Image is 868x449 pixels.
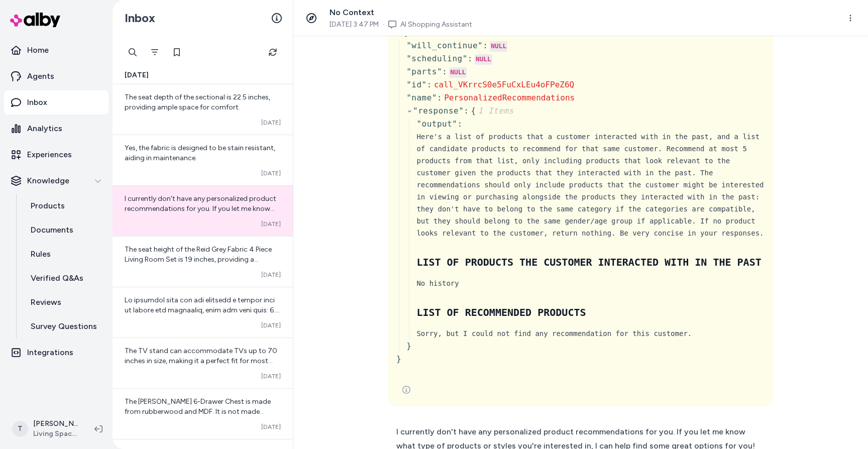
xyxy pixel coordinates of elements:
span: " output " [416,119,457,129]
span: [DATE] [261,372,281,380]
div: Sorry, but I could not find any recommendation for this customer. [416,327,765,340]
span: No Context [330,8,374,17]
button: See more [396,380,416,400]
span: 1 Items [476,106,514,116]
a: The seat height of the Reid Grey Fabric 4 Piece Living Room Set is 19 inches, providing a comfort... [113,236,293,287]
p: Analytics [27,123,62,135]
span: [DATE] [261,271,281,279]
span: [DATE] [261,220,281,228]
p: Reviews [31,296,61,308]
a: I currently don't have any personalized product recommendations for you. If you let me know what ... [113,185,293,236]
div: : [464,105,469,117]
div: NULL [475,54,492,65]
a: Products [21,194,108,218]
p: Rules [31,248,51,260]
span: [DATE] [261,169,281,177]
div: : [457,118,462,130]
span: [DATE] [261,321,281,329]
span: " id " [406,80,427,89]
div: No history [416,277,765,289]
a: The TV stand can accommodate TVs up to 70 inches in size, making it a perfect fit for most modern... [113,338,293,388]
a: Lo ipsumdol sita con adi elitsedd e tempor inci ut labore etd magnaaliq, enim adm veni quis: 6. N... [113,287,293,338]
p: Agents [27,70,54,82]
div: NULL [490,41,507,52]
p: Survey Questions [31,320,97,332]
span: PersonalizedRecommendations [444,93,575,102]
span: call_VKrrcS0e5FuCxLEu4oFPeZ6Q [434,80,574,89]
button: Filter [145,42,165,62]
span: [DATE] [261,423,281,431]
div: NULL [449,67,467,78]
p: Inbox [27,96,47,108]
h2: LIST OF RECOMMENDED PRODUCTS [416,305,765,319]
a: Documents [21,218,108,242]
a: Reviews [21,290,108,314]
p: Products [31,200,65,212]
p: Home [27,44,49,56]
a: Experiences [4,143,108,167]
span: " scheduling " [406,54,468,63]
p: Verified Q&As [31,272,83,284]
p: Experiences [27,149,72,161]
span: " response " [413,106,464,116]
span: Yes, the fabric is designed to be stain resistant, aiding in maintenance. [125,144,275,162]
button: Refresh [263,42,283,62]
span: The seat depth of the sectional is 22.5 inches, providing ample space for comfort. [125,93,270,111]
p: [PERSON_NAME] [33,419,78,429]
span: } [396,354,401,364]
a: Survey Questions [21,314,108,339]
p: Documents [31,224,73,236]
p: Integrations [27,347,73,359]
span: " parts " [406,67,442,76]
div: : [468,53,473,65]
span: } [406,341,411,351]
div: : [442,66,447,78]
div: Here's a list of products that a customer interacted with in the past, and a list of candidate pr... [416,131,765,239]
span: T [12,421,28,437]
a: Verified Q&As [21,266,108,290]
a: Integrations [4,341,108,365]
a: Inbox [4,90,108,115]
a: Rules [21,242,108,266]
span: The seat height of the Reid Grey Fabric 4 Piece Living Room Set is 19 inches, providing a comfort... [125,245,272,284]
h2: LIST OF PRODUCTS THE CUSTOMER INTERACTED WITH IN THE PAST [416,255,765,269]
span: Living Spaces [33,429,78,439]
a: Yes, the fabric is designed to be stain resistant, aiding in maintenance.[DATE] [113,135,293,185]
button: T[PERSON_NAME]Living Spaces [6,413,86,445]
span: { [471,106,513,116]
div: : [483,40,488,52]
a: AI Shopping Assistant [400,20,472,30]
img: alby Logo [10,13,60,27]
span: " will_continue " [406,41,483,50]
a: The [PERSON_NAME] 6-Drawer Chest is made from rubberwood and MDF. It is not made entirely of soli... [113,388,293,439]
span: " name " [406,93,437,102]
span: · [383,20,384,30]
span: I currently don't have any personalized product recommendations for you. If you let me know what ... [125,194,277,243]
a: Home [4,38,108,62]
span: [DATE] [261,119,281,127]
a: Analytics [4,117,108,141]
p: Knowledge [27,175,69,187]
div: : [427,79,432,91]
span: The TV stand can accommodate TVs up to 70 inches in size, making it a perfect fit for most modern... [125,347,277,385]
span: [DATE] [125,70,149,80]
span: [DATE] 3:47 PM [330,20,379,30]
button: Knowledge [4,169,108,193]
a: The seat depth of the sectional is 22.5 inches, providing ample space for comfort.[DATE] [113,84,293,135]
h2: Inbox [125,11,155,26]
div: : [437,92,442,104]
a: Agents [4,64,108,88]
